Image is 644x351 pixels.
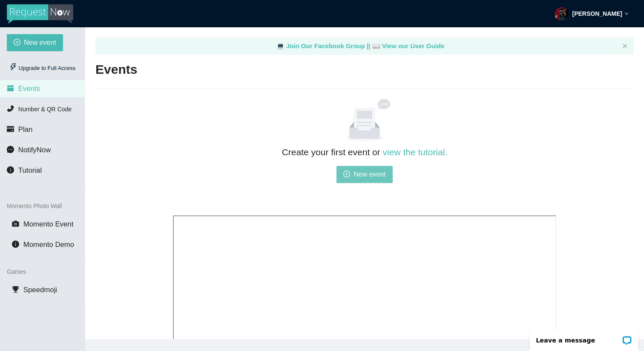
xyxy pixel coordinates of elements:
[572,10,622,17] strong: [PERSON_NAME]
[7,84,14,92] span: calendar
[7,105,14,112] span: phone
[354,169,386,180] span: New event
[24,37,56,48] span: New event
[7,166,14,174] span: info-circle
[12,241,19,248] span: info-circle
[343,171,350,179] span: plus-circle
[276,42,285,49] span: laptop
[18,106,72,113] span: Number & QR Code
[23,220,74,228] span: Momento Event
[23,286,57,294] span: Speedmoji
[18,84,40,93] span: Events
[7,125,14,133] span: credit-card
[7,146,14,153] span: message
[173,145,556,159] h2: Create your first event or
[524,324,644,351] iframe: LiveChat chat widget
[18,125,33,133] span: Plan
[276,42,372,49] a: laptop Join Our Facebook Group ||
[23,241,74,249] span: Momento Demo
[372,42,445,49] a: laptop View our User Guide
[95,61,137,78] h2: Events
[622,44,627,49] button: close
[12,220,19,227] span: camera
[18,146,51,154] span: NotifyNow
[372,42,380,49] span: laptop
[12,286,19,293] span: trophy
[7,60,78,77] div: Upgrade to Full Access
[622,44,627,49] span: close
[7,4,73,24] img: RequestNow
[383,147,448,157] a: view the tutorial.
[9,63,17,71] span: thunderbolt
[14,39,20,47] span: plus-circle
[555,7,568,21] img: ACg8ocImjDZ1SJ16NRN39q-gyM1wg6JYDsqV1MddAvRxy1xwRDQ3y-PW=s96-c
[624,12,629,16] span: down
[18,166,42,174] span: Tutorial
[336,166,393,183] button: plus-circleNew event
[7,34,63,51] button: plus-circleNew event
